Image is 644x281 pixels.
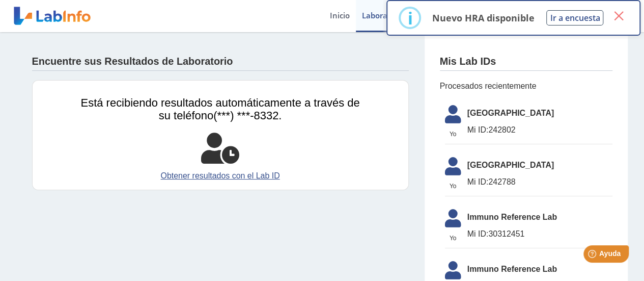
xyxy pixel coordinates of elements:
span: Procesados recientemente [440,80,612,92]
span: Está recibiendo resultados automáticamente a través de su teléfono [81,96,360,122]
span: 30312451 [467,228,612,240]
h4: Mis Lab IDs [440,56,496,68]
h4: Encuentre sus Resultados de Laboratorio [32,56,233,68]
span: Mi ID: [467,125,489,134]
span: Mi ID: [467,177,489,186]
span: Immuno Reference Lab [467,263,612,275]
span: [GEOGRAPHIC_DATA] [467,159,612,171]
p: Nuevo HRA disponible [432,12,534,24]
span: Mi ID: [467,229,489,238]
iframe: Help widget launcher [553,241,633,270]
div: i [407,9,412,27]
span: Yo [439,234,467,243]
span: [GEOGRAPHIC_DATA] [467,107,612,119]
span: 242802 [467,124,612,136]
span: Yo [439,182,467,191]
span: 242788 [467,176,612,188]
a: Obtener resultados con el Lab ID [81,170,360,182]
button: Close this dialog [609,7,628,25]
span: Yo [439,130,467,139]
span: Immuno Reference Lab [467,211,612,223]
button: Ir a encuesta [546,10,603,25]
